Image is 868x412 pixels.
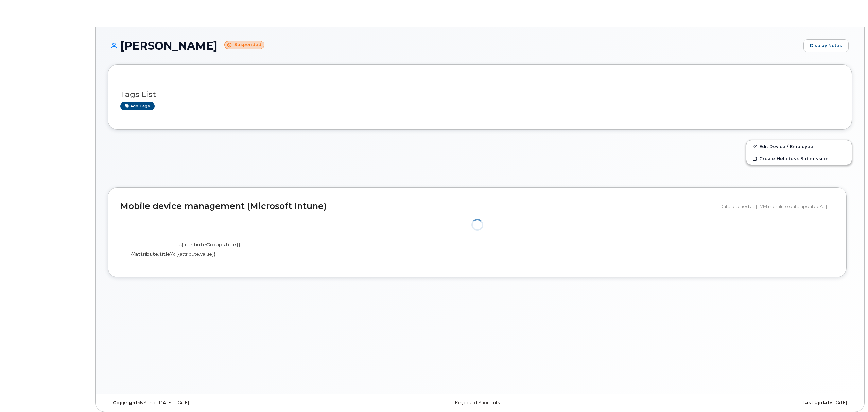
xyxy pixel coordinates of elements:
[746,152,852,165] a: Create Helpdesk Submission
[120,202,714,211] h2: Mobile device management (Microsoft Intune)
[120,102,155,110] a: Add tags
[224,41,264,49] small: Suspended
[113,400,137,405] strong: Copyright
[176,251,215,257] span: {{attribute.value}}
[803,39,849,52] a: Display Notes
[719,200,834,213] div: Data fetched at {{ VM.mdmInfo.data.updatedAt }}
[802,400,832,405] strong: Last Update
[108,40,800,52] h1: [PERSON_NAME]
[604,400,852,406] div: [DATE]
[125,242,294,248] h4: {{attributeGroups.title}}
[746,140,852,152] a: Edit Device / Employee
[455,400,500,405] a: Keyboard Shortcuts
[108,400,356,406] div: MyServe [DATE]–[DATE]
[131,251,175,257] label: {{attribute.title}}:
[120,90,839,99] h3: Tags List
